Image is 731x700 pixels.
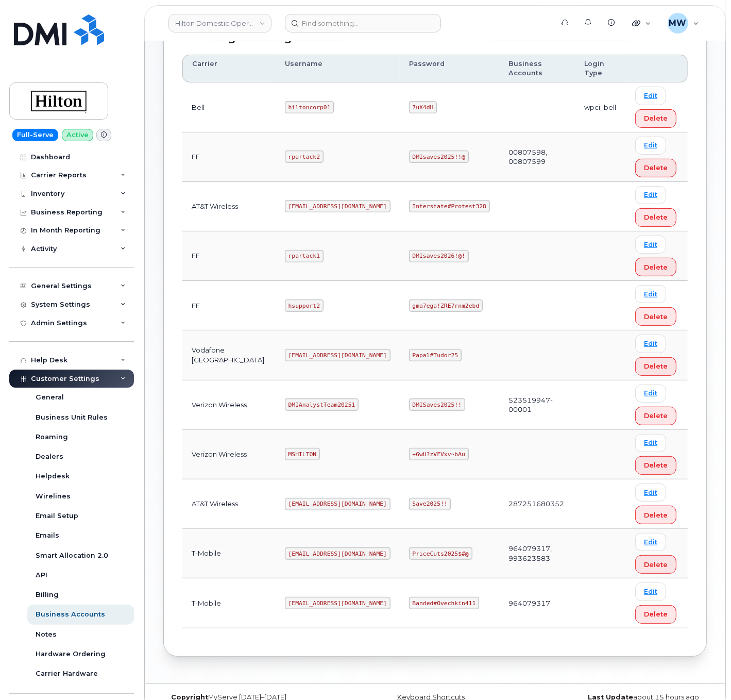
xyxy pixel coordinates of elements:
button: Delete [635,357,676,376]
th: Password [400,55,499,83]
button: Delete [635,555,676,574]
button: Delete [635,307,676,326]
td: EE [182,132,276,182]
a: Edit [635,335,666,353]
span: Delete [644,560,668,570]
th: Login Type [575,55,626,83]
span: Delete [644,361,668,371]
a: Hilton Domestic Operating Company Inc [168,14,271,32]
td: 964079317 [499,578,575,628]
code: [EMAIL_ADDRESS][DOMAIN_NAME] [285,547,390,560]
td: 523519947-00001 [499,380,575,430]
button: Delete [635,506,676,524]
span: Delete [644,510,668,520]
code: DMIsaves2026!@! [409,250,469,262]
code: PriceCuts2025$#@ [409,547,472,560]
td: AT&T Wireless [182,479,276,529]
code: +6wU?zVFVxv~bAu [409,448,469,460]
code: rpartack1 [285,250,324,262]
a: Edit [635,285,666,303]
a: Edit [635,385,666,403]
button: Delete [635,258,676,276]
a: Edit [635,137,666,155]
a: Edit [635,484,666,502]
th: Business Accounts [499,55,575,83]
code: 7uX4dH [409,101,437,113]
input: Find something... [285,14,441,32]
code: [EMAIL_ADDRESS][DOMAIN_NAME] [285,200,390,212]
td: Vodafone [GEOGRAPHIC_DATA] [182,330,276,380]
code: [EMAIL_ADDRESS][DOMAIN_NAME] [285,597,390,609]
code: Banded#Ovechkin411 [409,597,479,609]
span: Delete [644,262,668,272]
code: gma7ega!ZRE7rnm2ebd [409,299,483,312]
code: Papal#Tudor25 [409,349,462,361]
td: T-Mobile [182,529,276,578]
td: Bell [182,82,276,132]
th: Carrier [182,55,276,83]
button: Delete [635,159,676,177]
code: Interstate#Protest328 [409,200,490,212]
a: Edit [635,186,666,204]
code: Save2025!! [409,498,451,510]
div: Quicklinks [625,13,658,34]
a: Edit [635,582,666,601]
div: Marissa Weiss [660,13,706,34]
code: hiltoncorp01 [285,101,334,113]
td: EE [182,231,276,281]
span: Delete [644,113,668,123]
span: Delete [644,411,668,421]
iframe: Messenger Launcher [686,655,723,692]
td: 00807598, 00807599 [499,132,575,182]
code: rpartack2 [285,151,324,163]
a: Edit [635,434,666,452]
td: wpci_bell [575,82,626,132]
th: Username [276,55,400,83]
span: Delete [644,212,668,222]
span: Delete [644,163,668,173]
span: Delete [644,460,668,470]
a: Edit [635,533,666,551]
a: Edit [635,236,666,254]
td: AT&T Wireless [182,182,276,231]
td: 287251680352 [499,479,575,529]
td: 964079317, 993623583 [499,529,575,578]
td: Verizon Wireless [182,380,276,430]
code: MSHILTON [285,448,320,460]
code: [EMAIL_ADDRESS][DOMAIN_NAME] [285,498,390,510]
td: EE [182,281,276,330]
td: Verizon Wireless [182,430,276,479]
a: Edit [635,87,666,105]
code: DMIsaves2025!!@ [409,151,469,163]
button: Delete [635,605,676,624]
code: DMIAnalystTeam20251 [285,398,359,411]
button: Delete [635,109,676,128]
td: T-Mobile [182,578,276,628]
code: [EMAIL_ADDRESS][DOMAIN_NAME] [285,349,390,361]
button: Delete [635,208,676,227]
code: hsupport2 [285,299,324,312]
span: Delete [644,312,668,322]
span: MW [669,17,687,29]
span: Delete [644,609,668,619]
code: DMISaves2025!! [409,398,465,411]
button: Delete [635,456,676,475]
button: Delete [635,407,676,425]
